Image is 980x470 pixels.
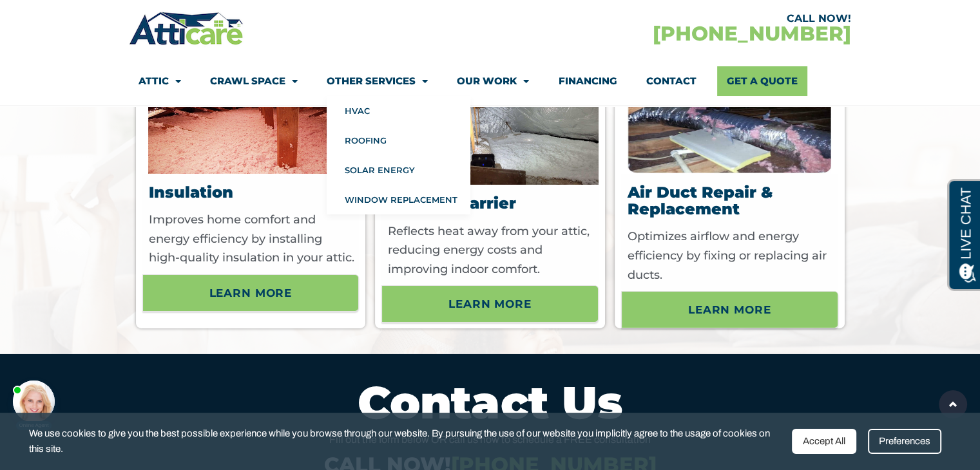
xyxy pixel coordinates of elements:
div: Preferences [868,429,941,454]
div: CALL NOW! [490,14,850,24]
nav: Menu [139,66,841,96]
a: Roofing [327,126,470,155]
a: Learn More [142,274,360,312]
a: Learn More [621,291,838,328]
span: Learn More [448,293,532,315]
ul: Other Services [327,96,470,214]
p: Improves home comfort and energy efficiency by installing high-quality insulation in your attic. [149,211,356,268]
p: Reflects heat away from your attic, reducing energy costs and improving indoor comfort. [388,222,595,279]
a: Contact [646,66,696,96]
a: Other Services [327,66,428,96]
h3: Insulation [149,184,356,201]
a: HVAC [327,96,470,126]
a: Attic [139,66,181,96]
h2: Contact Us [136,380,845,425]
span: Learn More [688,299,771,321]
iframe: Chat Invitation [6,335,213,431]
a: Learn More [381,285,599,323]
span: Learn More [209,282,293,304]
a: Financing [558,66,617,96]
div: Accept All [792,429,856,454]
a: Solar Energy [327,155,470,185]
a: Get A Quote [717,66,807,96]
span: We use cookies to give you the best possible experience while you browse through our website. By ... [29,426,782,457]
span: Opens a chat window [32,10,104,26]
a: Window Replacement [327,185,470,214]
a: Crawl Space [210,66,298,96]
h3: Air Duct Repair & Replacement [628,184,835,218]
a: Our Work [457,66,529,96]
h3: Radiant Barrier [388,195,595,212]
p: Optimizes airflow and energy efficiency by fixing or replacing air ducts. [628,227,835,285]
